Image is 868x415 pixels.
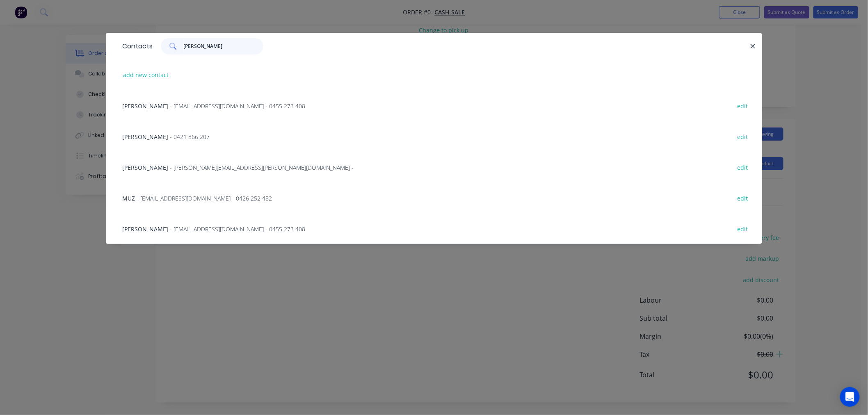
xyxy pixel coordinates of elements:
span: - [PERSON_NAME][EMAIL_ADDRESS][PERSON_NAME][DOMAIN_NAME] - [170,164,354,171]
div: Contacts [118,33,153,59]
button: edit [733,131,752,142]
input: Search contacts... [184,38,264,55]
div: Open Intercom Messenger [840,387,860,407]
span: - [EMAIL_ADDRESS][DOMAIN_NAME] - 0455 273 408 [170,225,305,233]
span: MUZ [122,194,135,202]
button: edit [733,100,752,111]
button: edit [733,223,752,234]
span: [PERSON_NAME] [122,133,168,141]
button: add new contact [119,69,173,80]
span: [PERSON_NAME] [122,164,168,171]
button: edit [733,162,752,173]
span: - 0421 866 207 [170,133,210,141]
span: [PERSON_NAME] [122,102,168,110]
span: - [EMAIL_ADDRESS][DOMAIN_NAME] - 0455 273 408 [170,102,305,110]
span: [PERSON_NAME] [122,225,168,233]
button: edit [733,192,752,203]
span: - [EMAIL_ADDRESS][DOMAIN_NAME] - 0426 252 482 [137,194,272,202]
